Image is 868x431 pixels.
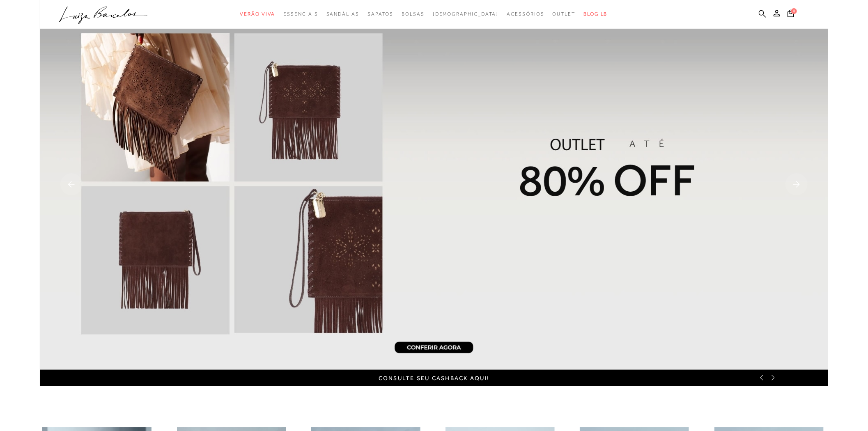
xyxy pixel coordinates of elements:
[433,7,499,22] a: noSubCategoriesText
[326,11,359,17] span: Sandálias
[326,7,359,22] a: categoryNavScreenReaderText
[402,7,425,22] a: categoryNavScreenReaderText
[402,11,425,17] span: Bolsas
[379,375,489,381] a: Consulte seu cashback aqui!
[785,9,797,20] button: 0
[583,11,607,17] span: BLOG LB
[283,7,318,22] a: categoryNavScreenReaderText
[367,11,393,17] span: Sapatos
[507,11,544,17] span: Acessórios
[553,11,576,17] span: Outlet
[583,7,607,22] a: BLOG LB
[367,7,393,22] a: categoryNavScreenReaderText
[553,7,576,22] a: categoryNavScreenReaderText
[240,7,275,22] a: categoryNavScreenReaderText
[507,7,544,22] a: categoryNavScreenReaderText
[433,11,499,17] span: [DEMOGRAPHIC_DATA]
[283,11,318,17] span: Essenciais
[791,8,797,14] span: 0
[240,11,275,17] span: Verão Viva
